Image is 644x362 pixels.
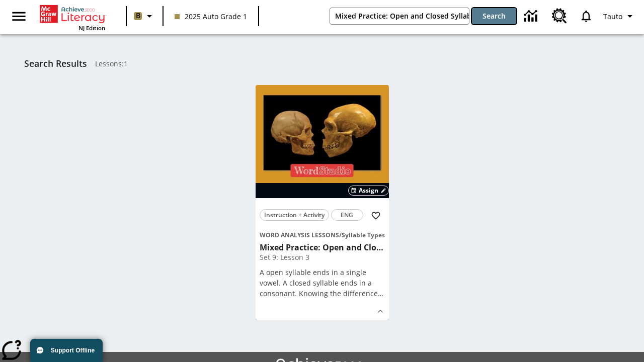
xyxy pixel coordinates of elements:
h3: Mixed Practice: Open and Closed Syllables [260,242,385,253]
span: Support Offline [51,347,95,354]
h1: Search Results [24,58,87,69]
div: A open syllable ends in a single vowel. A closed syllable ends in a consonant. Knowing the differenc [260,267,385,299]
span: 2025 Auto Grade 1 [175,11,247,22]
button: Search [472,8,516,24]
button: Boost Class color is light brown. Change class color [130,7,159,25]
button: Support Offline [30,339,103,362]
span: Lessons : 1 [95,58,128,69]
span: Instruction + Activity [264,210,325,220]
span: / [339,231,342,239]
button: Instruction + Activity [260,209,329,221]
input: search field [330,8,469,24]
span: ENG [341,210,353,220]
div: Home [40,3,105,32]
div: lesson details [256,85,389,320]
button: Open side menu [4,2,34,31]
span: Assign [359,186,378,195]
span: e [374,289,378,298]
button: Show Details [373,304,388,319]
span: NJ Edition [78,24,105,32]
a: Notifications [573,3,599,29]
span: … [378,289,383,298]
a: Resource Center, Will open in new tab [546,3,573,30]
button: Add to Favorites [367,207,385,225]
a: Data Center [518,3,546,30]
a: Home [40,4,105,24]
button: ENG [331,209,363,221]
span: Tauto [603,11,622,22]
span: Syllable Types [342,231,385,239]
button: Assign Choose Dates [348,186,389,196]
span: Word Analysis Lessons [260,231,339,239]
span: Topic: Word Analysis Lessons/Syllable Types [260,229,385,240]
button: Profile/Settings [599,7,640,25]
span: B [136,10,140,22]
